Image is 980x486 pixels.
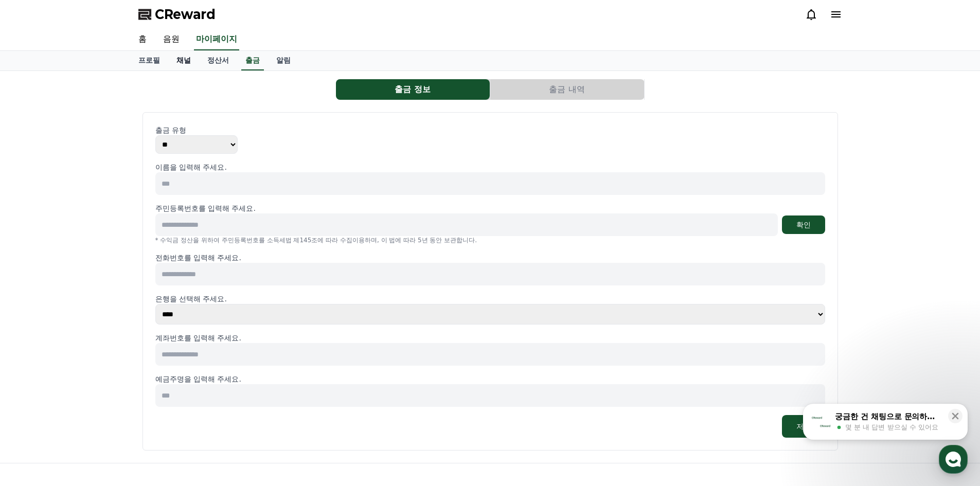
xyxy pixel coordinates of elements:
[155,125,825,135] p: 출금 유형
[155,294,825,304] p: 은행을 선택해 주세요.
[130,51,168,70] a: 프로필
[94,342,106,350] span: 대화
[155,333,825,343] p: 계좌번호를 입력해 주세요.
[155,236,825,244] p: * 수익금 정산을 위하여 주민등록번호를 소득세법 제145조에 따라 수집이용하며, 이 법에 따라 5년 동안 보관합니다.
[168,51,199,70] a: 채널
[155,253,825,263] p: 전화번호를 입력해 주세요.
[155,29,188,50] a: 음원
[782,215,825,234] button: 확인
[68,326,133,352] a: 대화
[199,51,237,70] a: 정산서
[155,6,216,23] span: CReward
[490,79,644,100] button: 출금 내역
[782,415,825,438] button: 저장
[155,203,256,213] p: 주민등록번호를 입력해 주세요.
[336,79,490,100] button: 출금 정보
[155,162,825,172] p: 이름을 입력해 주세요.
[32,341,39,350] span: 홈
[241,51,264,70] a: 출금
[155,374,825,384] p: 예금주명을 입력해 주세요.
[130,29,155,50] a: 홈
[268,51,299,70] a: 알림
[138,6,216,23] a: CReward
[159,341,171,350] span: 설정
[194,29,239,50] a: 마이페이지
[133,326,198,352] a: 설정
[3,326,68,352] a: 홈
